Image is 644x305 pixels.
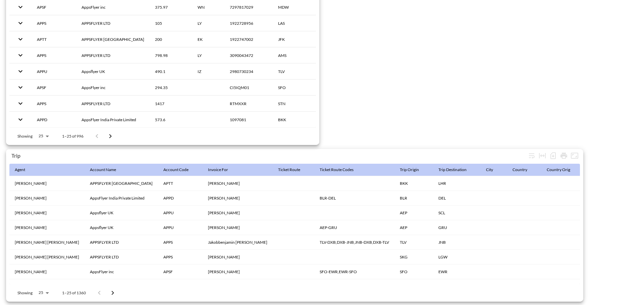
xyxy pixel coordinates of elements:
[224,112,273,128] th: 1097081
[76,48,150,63] th: APPSFLYER LTD
[158,206,203,220] th: APPU
[150,15,192,31] th: 105
[394,235,433,250] th: TLV
[203,264,273,279] th: Tami Harrigan
[394,206,433,220] th: AEP
[208,166,237,174] span: Invoice For
[85,206,158,220] th: Appsflyer UK
[150,80,192,95] th: 294.35
[273,15,320,31] th: LAS
[9,206,85,220] th: Jas Khera
[163,166,197,174] span: Account Code
[394,176,433,191] th: BKK
[320,166,354,174] div: Ticket Route Codes
[273,31,320,47] th: JFK
[192,31,224,47] th: EK
[150,96,192,111] th: 1417
[32,15,76,31] th: APPS
[433,279,481,294] th: BER
[150,48,192,63] th: 798.98
[15,82,26,93] button: expand row
[158,279,203,294] th: APPU
[394,250,433,264] th: SKG
[32,80,76,95] th: APSF
[438,166,475,174] span: Trip Destination
[438,166,467,174] div: Trip Destination
[85,176,158,191] th: APPSFLYER THAILAND
[486,166,502,174] span: City
[158,176,203,191] th: APTT
[90,166,116,174] div: Account Name
[547,166,579,174] span: Country Orig
[224,31,273,47] th: 1922747002
[85,250,158,264] th: APPSFLYER LTD
[76,15,150,31] th: APPSFLYER LTD
[273,64,320,79] th: TLV
[547,166,570,174] div: Country Orig
[314,220,394,235] th: AEP-GRU
[203,235,273,250] th: Jakobbenjamin Hermele
[15,66,26,77] button: expand row
[278,166,300,174] div: Ticket Route
[9,279,85,294] th: Mara Parker
[273,80,320,95] th: SFO
[433,191,481,206] th: DEL
[9,235,85,250] th: Guy Ben Ari
[192,15,224,31] th: LY
[150,31,192,47] th: 200
[314,264,394,279] th: SFO-EWR,EWR-SFO
[15,166,25,174] div: Agent
[569,150,580,161] button: Fullscreen
[208,166,228,174] div: Invoice For
[224,15,273,31] th: 1922728956
[400,166,428,174] span: Trip Origin
[224,48,273,63] th: 3090043472
[150,64,192,79] th: 490.1
[15,1,26,13] button: expand row
[158,235,203,250] th: APPS
[17,290,33,296] p: Showing
[9,250,85,264] th: Guy Ben Ari
[394,264,433,279] th: SFO
[224,96,273,111] th: RTMXXR
[15,33,26,45] button: expand row
[314,235,394,250] th: TLV-DXB,DXB-JNB,JNB-DXB,DXB-TLV
[273,96,320,111] th: STN
[203,220,273,235] th: Guillermoandres Alvarez
[17,133,33,139] p: Showing
[526,150,537,161] div: Wrap text
[203,191,273,206] th: Vysakh Sethumadhavan
[158,264,203,279] th: APSF
[32,64,76,79] th: APPU
[513,166,536,174] span: Country
[513,166,527,174] div: Country
[486,166,493,174] div: City
[394,191,433,206] th: BLR
[35,132,51,140] div: 25
[35,288,51,297] div: 25
[15,17,26,29] button: expand row
[76,31,150,47] th: APPSFLYER THAILAND
[320,166,362,174] span: Ticket Route Codes
[158,250,203,264] th: APPS
[163,166,189,174] div: Account Code
[32,112,76,128] th: APPD
[433,220,481,235] th: GRU
[76,112,150,128] th: AppsFlyer India Private Limited
[192,64,224,79] th: IZ
[394,220,433,235] th: AEP
[62,290,86,296] p: 1–25 of 1360
[158,191,203,206] th: APPD
[76,80,150,95] th: AppsFlyer inc
[273,48,320,63] th: AMS
[9,264,85,279] th: Mara Parker
[433,206,481,220] th: SCL
[278,166,309,174] span: Ticket Route
[15,98,26,109] button: expand row
[32,48,76,63] th: APPS
[15,114,26,125] button: expand row
[433,235,481,250] th: JNB
[537,150,548,161] div: Toggle table layout between fixed and auto (default: auto)
[9,191,85,206] th: Mahesh Naidu
[203,176,273,191] th: Wanrawas Yindeedej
